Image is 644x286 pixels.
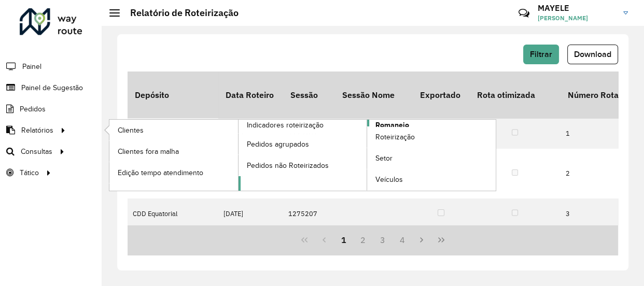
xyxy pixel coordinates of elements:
td: 3 [561,198,638,228]
span: Relatórios [21,125,53,136]
span: Painel [22,61,41,72]
span: Pedidos não Roteirizados [247,160,329,171]
button: Next Page [412,230,431,250]
th: Data Roteiro [218,71,283,118]
th: Exportado [413,71,470,118]
button: 2 [353,230,373,250]
a: Contato Rápido [513,2,535,24]
td: 1275207 [283,118,335,148]
th: Depósito [128,71,218,118]
span: Tático [20,167,39,178]
td: 1275207 [283,198,335,228]
span: Clientes [118,125,144,136]
span: Indicadores roteirização [247,120,324,131]
th: Sessão Nome [335,71,413,118]
td: [DATE] [218,198,283,228]
span: Filtrar [530,50,552,59]
span: Veículos [375,174,403,185]
span: Consultas [21,146,52,157]
span: Romaneio [375,120,409,131]
span: Download [574,50,611,59]
a: Romaneio [239,120,496,191]
a: Indicadores roteirização [109,120,367,191]
span: Pedidos agrupados [247,139,309,150]
button: Last Page [431,230,451,250]
td: CDD Equatorial [128,198,218,228]
a: Pedidos não Roteirizados [239,155,367,176]
a: Pedidos agrupados [239,134,367,154]
span: Roteirização [375,132,415,142]
button: 1 [334,230,354,250]
a: Clientes fora malha [109,141,238,162]
a: Veículos [367,169,496,190]
a: Setor [367,148,496,169]
button: 3 [373,230,393,250]
button: Download [567,45,618,64]
span: Clientes fora malha [118,146,179,157]
h2: Relatório de Roteirização [120,7,239,19]
h3: MAYELE [538,3,615,13]
span: [PERSON_NAME] [538,13,615,23]
td: 2 [561,149,638,199]
a: Roteirização [367,127,496,148]
td: CDD Equatorial [128,118,218,148]
button: Filtrar [523,45,559,64]
th: Sessão [283,71,335,118]
td: 1 [561,118,638,148]
th: Rota otimizada [470,71,561,118]
th: Número Rota [561,71,638,118]
span: Setor [375,153,393,164]
span: Pedidos [20,104,46,115]
a: Clientes [109,120,238,140]
span: Edição tempo atendimento [118,167,203,178]
td: [DATE] [218,118,283,148]
span: Painel de Sugestão [21,82,83,93]
a: Edição tempo atendimento [109,162,238,183]
button: 4 [393,230,412,250]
